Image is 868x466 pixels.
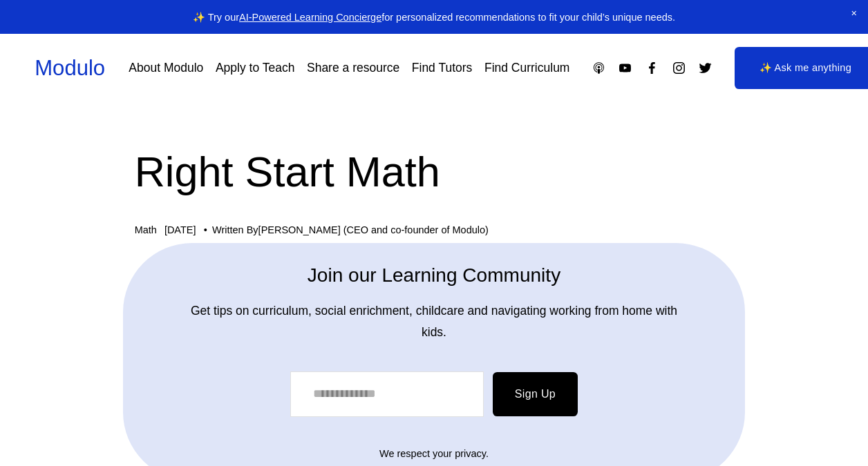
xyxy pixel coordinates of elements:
[135,143,734,202] h1: Right Start Math
[239,12,381,23] a: AI-Powered Learning Concierge
[515,388,556,400] span: Sign Up
[135,224,157,235] a: Math
[592,61,606,75] a: Apple Podcasts
[484,56,570,80] a: Find Curriculum
[35,56,105,80] a: Modulo
[185,300,683,344] p: Get tips on curriculum, social enrichment, childcare and navigating working from home with kids.
[258,224,489,235] a: [PERSON_NAME] (CEO and co-founder of Modulo)
[307,56,399,80] a: Share a resource
[645,61,659,75] a: Facebook
[142,445,727,463] p: We respect your privacy.
[698,61,713,75] a: Twitter
[412,56,473,80] a: Find Tutors
[185,262,683,289] h2: Join our Learning Community
[212,224,489,236] div: Written By
[216,56,294,80] a: Apply to Teach
[164,224,196,235] span: [DATE]
[493,372,578,416] button: Sign Up
[618,61,632,75] a: YouTube
[129,56,203,80] a: About Modulo
[672,61,686,75] a: Instagram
